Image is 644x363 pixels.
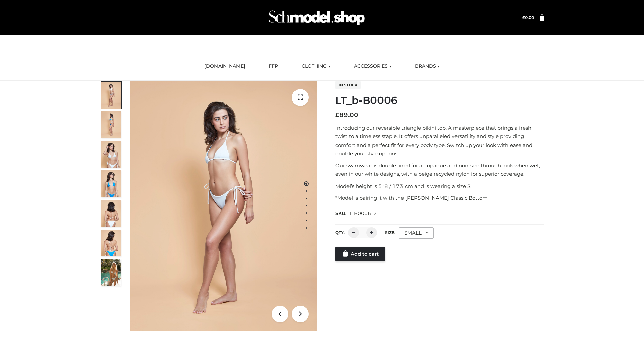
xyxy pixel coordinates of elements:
[101,111,121,138] img: ArielClassicBikiniTop_CloudNine_AzureSky_OW114ECO_2-scaled.jpg
[335,81,361,89] span: In stock
[264,59,283,74] a: FFP
[101,141,121,168] img: ArielClassicBikiniTop_CloudNine_AzureSky_OW114ECO_3-scaled.jpg
[335,161,544,178] p: Our swimwear is double lined for an opaque and non-see-through look when wet, even in our white d...
[130,81,317,331] img: LT_b-B0006
[399,227,434,239] div: SMALL
[199,59,250,74] a: [DOMAIN_NAME]
[335,194,544,202] p: *Model is pairing it with the [PERSON_NAME] Classic Bottom
[385,230,395,235] label: Size:
[522,15,534,20] a: £0.00
[349,59,396,74] a: ACCESSORIES
[335,124,544,158] p: Introducing our reversible triangle bikini top. A masterpiece that brings a fresh twist to a time...
[335,209,377,217] span: SKU:
[522,15,534,20] bdi: 0.00
[335,94,544,107] h1: LT_b-B0006
[335,111,358,119] bdi: 89.00
[266,4,367,31] img: Schmodel Admin 964
[335,182,544,191] p: Model’s height is 5 ‘8 / 173 cm and is wearing a size S.
[297,59,335,74] a: CLOTHING
[101,82,121,109] img: ArielClassicBikiniTop_CloudNine_AzureSky_OW114ECO_1-scaled.jpg
[101,230,121,256] img: ArielClassicBikiniTop_CloudNine_AzureSky_OW114ECO_8-scaled.jpg
[101,259,121,286] img: Arieltop_CloudNine_AzureSky2.jpg
[410,59,445,74] a: BRANDS
[335,247,385,261] a: Add to cart
[335,111,339,119] span: £
[335,230,345,235] label: QTY:
[522,15,525,20] span: £
[346,210,377,216] span: LT_B0006_2
[101,170,121,197] img: ArielClassicBikiniTop_CloudNine_AzureSky_OW114ECO_4-scaled.jpg
[101,200,121,227] img: ArielClassicBikiniTop_CloudNine_AzureSky_OW114ECO_7-scaled.jpg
